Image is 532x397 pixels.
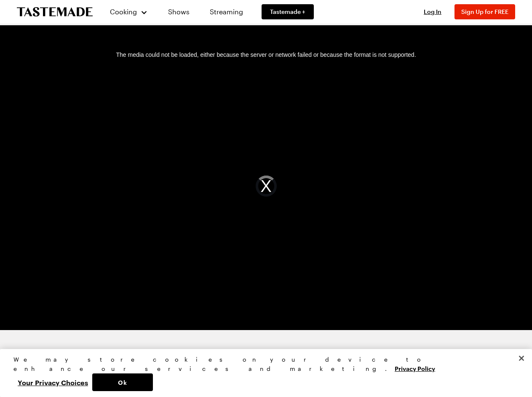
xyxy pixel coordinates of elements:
[416,8,449,16] button: Log In
[424,8,441,15] span: Log In
[34,347,265,360] h2: Get Our Newsletter
[13,373,92,391] button: Your Privacy Choices
[92,373,153,391] button: Ok
[512,349,531,368] button: Close
[17,7,93,17] a: To Tastemade Home Page
[13,355,511,391] div: Privacy
[13,355,511,373] div: We may store cookies on your device to enhance our services and marketing.
[270,8,305,16] span: Tastemade +
[395,364,435,372] a: More information about your privacy, opens in a new tab
[454,4,515,19] button: Sign Up for FREE
[262,4,314,19] a: Tastemade +
[10,42,522,330] div: The media could not be loaded, either because the server or network failed or because the format ...
[10,42,522,330] div: Modal Window
[110,2,148,22] button: Cooking
[461,8,508,15] span: Sign Up for FREE
[110,8,137,16] span: Cooking
[10,42,522,330] video-js: Video Player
